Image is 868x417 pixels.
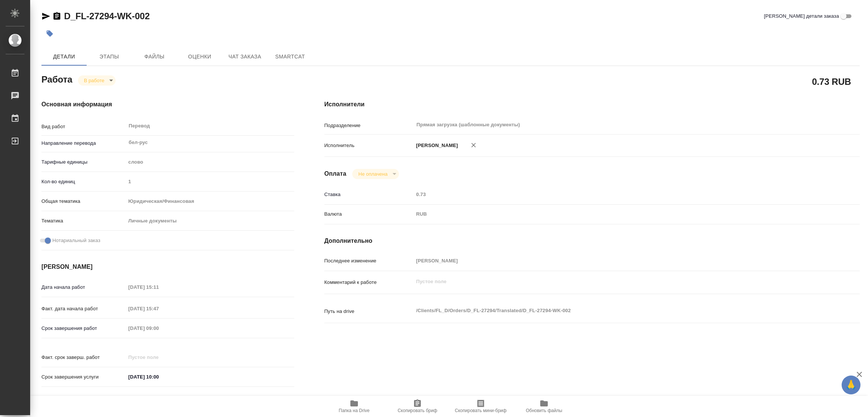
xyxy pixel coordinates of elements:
[41,140,126,147] p: Направление перевода
[126,156,294,169] div: слово
[764,12,839,20] span: [PERSON_NAME] детали заказа
[41,198,126,205] p: Общая тематика
[126,282,192,293] input: Пустое поле
[41,178,126,186] p: Кол-во единиц
[414,304,815,317] textarea: /Clients/FL_D/Orders/D_FL-27294/Translated/D_FL-27294-WK-002
[41,305,126,313] p: Факт. дата начала работ
[339,408,370,413] span: Папка на Drive
[397,408,437,413] span: Скопировать бриф
[126,303,192,314] input: Пустое поле
[455,408,506,413] span: Скопировать мини-бриф
[414,142,458,149] p: [PERSON_NAME]
[52,12,61,21] button: Скопировать ссылку
[227,52,263,61] span: Чат заказа
[52,237,100,244] span: Нотариальный заказ
[324,236,860,245] h4: Дополнительно
[136,52,173,61] span: Файлы
[82,77,107,84] button: В работе
[41,325,126,332] p: Срок завершения работ
[126,176,294,187] input: Пустое поле
[41,158,126,166] p: Тарифные единицы
[526,408,562,413] span: Обновить файлы
[126,352,192,363] input: Пустое поле
[842,376,860,394] button: 🙏
[324,257,414,265] p: Последнее изменение
[41,72,72,86] h2: Работа
[41,262,294,271] h4: [PERSON_NAME]
[414,255,815,266] input: Пустое поле
[126,323,192,334] input: Пустое поле
[126,371,192,382] input: ✎ Введи что-нибудь
[182,52,218,61] span: Оценки
[41,284,126,291] p: Дата начала работ
[41,25,58,42] button: Добавить тэг
[386,396,449,417] button: Скопировать бриф
[324,100,860,109] h4: Исполнители
[414,189,815,200] input: Пустое поле
[41,100,294,109] h4: Основная информация
[126,215,294,227] div: Личные документы
[322,396,386,417] button: Папка на Drive
[812,75,851,88] h2: 0.73 RUB
[414,208,815,221] div: RUB
[845,377,857,393] span: 🙏
[512,396,576,417] button: Обновить файлы
[78,75,116,86] div: В работе
[41,373,126,381] p: Срок завершения услуги
[324,279,414,286] p: Комментарий к работе
[465,137,482,153] button: Удалить исполнителя
[324,210,414,218] p: Валюта
[64,11,150,21] a: D_FL-27294-WK-002
[272,52,308,61] span: SmartCat
[324,191,414,198] p: Ставка
[324,122,414,129] p: Подразделение
[41,217,126,225] p: Тематика
[46,52,82,61] span: Детали
[41,12,50,21] button: Скопировать ссылку для ЯМессенджера
[324,142,414,149] p: Исполнитель
[449,396,512,417] button: Скопировать мини-бриф
[324,308,414,315] p: Путь на drive
[324,169,347,178] h4: Оплата
[91,52,127,61] span: Этапы
[41,123,126,130] p: Вид работ
[356,171,390,177] button: Не оплачена
[126,195,294,208] div: Юридическая/Финансовая
[41,354,126,361] p: Факт. срок заверш. работ
[352,169,399,179] div: В работе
